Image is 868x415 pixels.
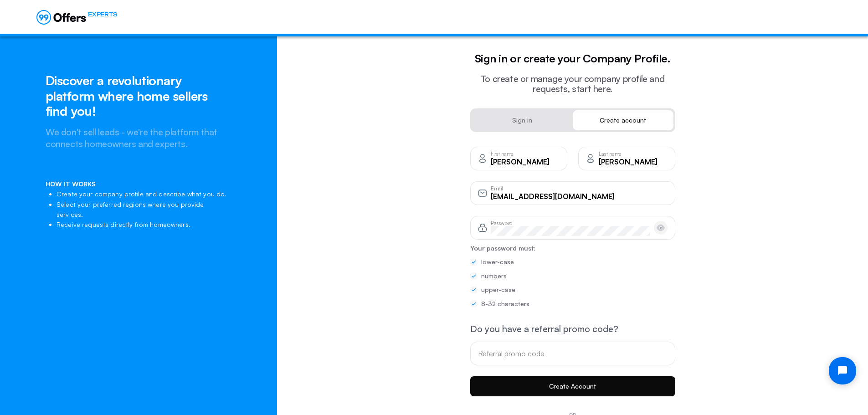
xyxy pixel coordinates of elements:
[481,257,514,267] span: lower-case
[470,243,675,253] div: Your password must:
[470,74,675,94] h2: To create or manage your company profile and requests, start here.
[46,126,231,150] h2: We don't sell leads - we're the platform that connects homeowners and experts.
[56,200,231,220] li: Select your preferred regions where you provide services.
[36,10,117,25] a: EXPERTS
[481,299,529,309] span: 8-32 characters
[573,110,673,130] a: Create account
[491,186,503,191] p: Email
[470,50,675,67] h5: Sign in or create your Company Profile.
[470,376,675,396] button: Create Account
[88,10,117,19] span: EXPERTS
[481,285,515,295] span: upper-case
[491,151,514,156] p: First name
[56,220,231,230] li: Receive requests directly from homeowners.
[481,271,507,281] span: numbers
[56,189,231,199] li: Create your company profile and describe what you do.
[491,220,513,225] p: Password
[46,179,231,189] p: HOW IT WORKS
[470,323,675,334] p: Do you have a referral promo code?
[46,73,231,119] h1: Discover a revolutionary platform where home sellers find you!
[821,349,864,392] iframe: Tidio Chat
[599,151,621,156] p: Last name
[472,110,573,130] a: Sign in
